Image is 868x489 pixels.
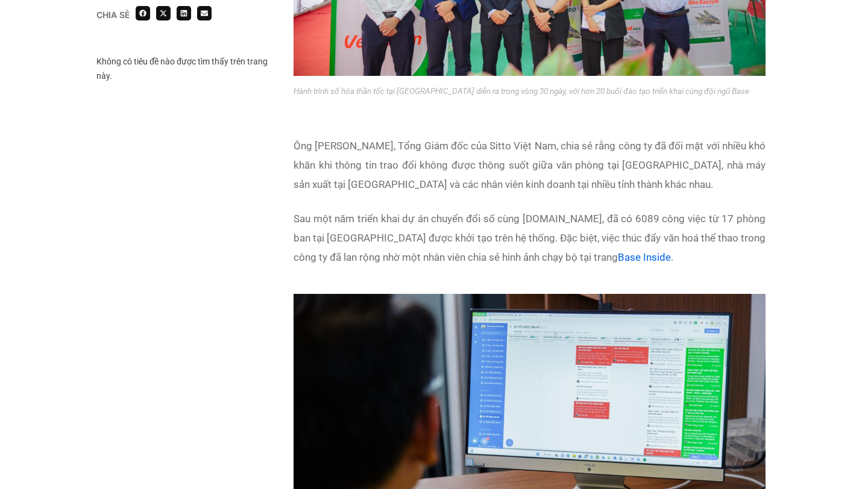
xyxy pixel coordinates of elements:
div: Share on linkedin [177,6,191,20]
div: Share on x-twitter [156,6,171,20]
p: Ông [PERSON_NAME], Tổng Giám đốc của Sitto Việt Nam, chia sẻ rằng công ty đã đối mặt với nhiều kh... [294,136,766,194]
div: Share on email [197,6,212,20]
div: Share on facebook [136,6,150,20]
div: Không có tiêu đề nào được tìm thấy trên trang này. [96,54,275,83]
div: Chia sẻ [96,11,130,19]
figcaption: Hành trình số hóa thần tốc tại [GEOGRAPHIC_DATA] diễn ra trong vòng 30 ngày, với hơn 20 buổi đào ... [294,76,766,106]
p: Sau một năm triển khai dự án chuyển đổi số cùng [DOMAIN_NAME], đã có 6089 công việc từ 17 phòng b... [294,209,766,267]
a: Base Inside [618,251,671,263]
